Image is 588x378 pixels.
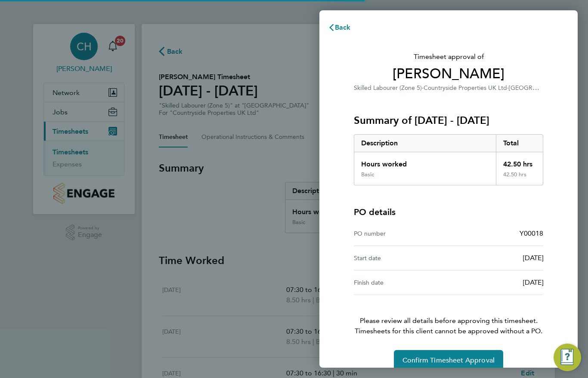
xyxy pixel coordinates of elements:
[354,114,543,127] h3: Summary of [DATE] - [DATE]
[496,171,543,185] div: 42.50 hrs
[402,356,495,365] span: Confirm Timesheet Approval
[354,84,422,92] span: Skilled Labourer (Zone 5)
[354,135,496,152] div: Description
[394,350,503,371] button: Confirm Timesheet Approval
[520,229,543,237] span: Y00018
[507,84,509,92] span: ·
[422,84,424,92] span: ·
[554,344,581,371] button: Engage Resource Center
[344,326,554,336] span: Timesheets for this client cannot be approved without a PO.
[354,134,543,185] div: Summary of 18 - 24 Aug 2025
[335,23,351,31] span: Back
[449,277,543,288] div: [DATE]
[354,52,543,62] span: Timesheet approval of
[496,135,543,152] div: Total
[354,65,543,83] span: [PERSON_NAME]
[361,171,374,178] div: Basic
[354,152,496,171] div: Hours worked
[496,152,543,171] div: 42.50 hrs
[319,19,359,36] button: Back
[354,228,449,239] div: PO number
[344,295,554,336] p: Please review all details before approving this timesheet.
[509,83,570,92] span: [GEOGRAPHIC_DATA]
[354,253,449,263] div: Start date
[354,206,396,218] h4: PO details
[354,277,449,288] div: Finish date
[449,253,543,263] div: [DATE]
[424,84,507,92] span: Countryside Properties UK Ltd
